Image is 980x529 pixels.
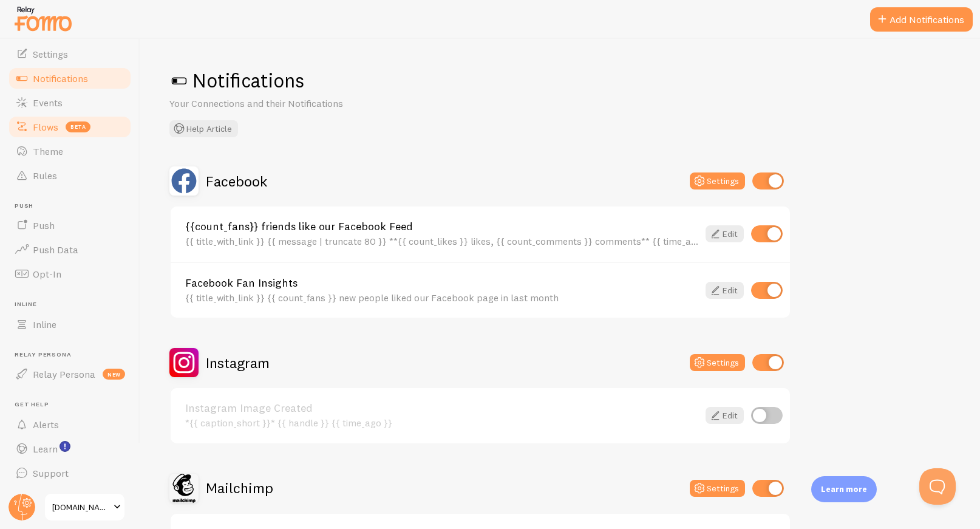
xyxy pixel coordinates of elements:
span: Get Help [15,401,132,409]
span: Opt-In [33,268,61,280]
a: [DOMAIN_NAME] [44,493,126,522]
span: beta [66,121,90,132]
a: Inline [7,312,132,336]
div: {{ title_with_link }} {{ message | truncate 80 }} **{{ count_likes }} likes, {{ count_comments }}... [185,236,698,247]
a: {{count_fans}} friends like our Facebook Feed [185,221,698,232]
span: [DOMAIN_NAME] [52,500,110,514]
h2: Instagram [206,353,270,372]
img: Facebook [169,166,199,196]
span: Events [33,97,63,109]
span: Push [33,219,55,231]
a: Theme [7,139,132,163]
img: Mailchimp [169,474,199,503]
span: Alerts [33,418,59,431]
button: Settings [690,480,745,497]
a: Support [7,461,132,485]
span: new [103,369,125,380]
span: Relay Persona [15,351,132,359]
button: Settings [690,354,745,371]
span: Push [15,202,132,210]
div: {{ title_with_link }} {{ count_fans }} new people liked our Facebook page in last month [185,292,698,303]
a: Rules [7,163,132,188]
span: Flows [33,121,58,133]
iframe: Help Scout Beacon - Open [919,468,956,505]
p: Your Connections and their Notifications [169,97,461,111]
a: Edit [706,225,744,242]
span: Inline [33,318,56,330]
span: Theme [33,145,63,157]
a: Relay Persona new [7,362,132,386]
img: Instagram [169,348,199,377]
span: Notifications [33,72,88,84]
button: Settings [690,172,745,189]
h2: Mailchimp [206,479,273,497]
a: Events [7,90,132,115]
a: Opt-In [7,262,132,286]
h2: Facebook [206,172,267,191]
img: fomo-relay-logo-orange.svg [13,3,73,34]
a: Instagram Image Created [185,403,698,414]
p: Learn more [821,483,867,495]
a: Flows beta [7,115,132,139]
a: Edit [706,282,744,299]
a: Notifications [7,66,132,90]
div: Learn more [811,476,877,502]
a: Alerts [7,412,132,437]
a: Edit [706,407,744,424]
div: *{{ caption_short }}* {{ handle }} {{ time_ago }} [185,417,698,428]
span: Relay Persona [33,368,95,380]
h1: Notifications [169,68,951,93]
span: Settings [33,48,68,60]
span: Rules [33,169,57,182]
a: Push [7,213,132,237]
svg: <p>Watch New Feature Tutorials!</p> [60,441,70,452]
span: Push Data [33,244,78,256]
span: Inline [15,301,132,309]
button: Help Article [169,120,238,137]
a: Facebook Fan Insights [185,278,698,288]
a: Settings [7,42,132,66]
a: Push Data [7,237,132,262]
a: Learn [7,437,132,461]
span: Support [33,467,69,479]
span: Learn [33,443,58,455]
